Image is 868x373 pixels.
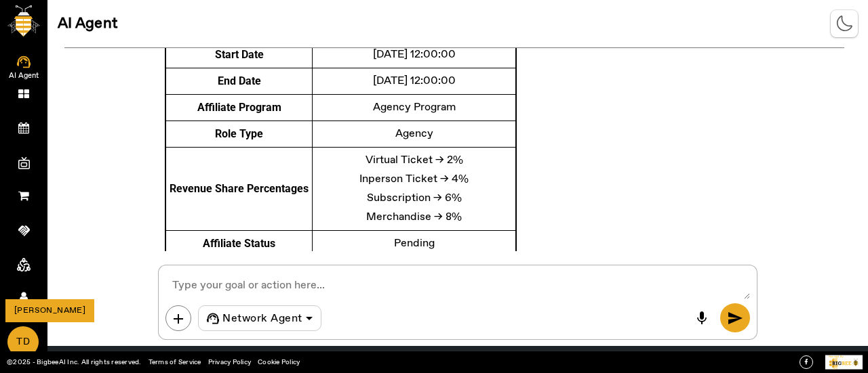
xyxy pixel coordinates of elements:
div: [PERSON_NAME] [9,303,91,319]
tspan: ed By [836,355,844,358]
td: [DATE] 12:00:00 [313,68,516,95]
span: Network Agent [222,311,302,327]
img: bigbee-logo.png [7,5,40,37]
tspan: r [835,355,837,358]
th: End Date [166,68,313,95]
td: Agency Program [313,95,516,121]
td: Pending [313,231,516,257]
th: Start Date [166,42,313,68]
a: Privacy Policy [208,357,252,367]
tspan: owe [830,355,835,358]
tspan: P [829,355,831,358]
button: send [720,303,750,332]
a: Terms of Service [149,357,201,367]
td: Virtual Ticket → 2% Inperson Ticket → 4% Subscription → 6% Merchandise → 8% [313,148,516,231]
img: theme-mode [836,16,853,32]
span: TD [9,328,37,357]
span: send [727,310,743,326]
th: Affiliate Status [166,231,313,257]
a: TD [7,326,39,357]
a: ©2025 - BigbeeAI Inc. All rights reserved. [7,357,142,367]
span: AI Agent [58,17,117,30]
th: Revenue Share Percentages [166,148,313,231]
button: add [165,305,191,331]
td: [DATE] 12:00:00 [313,42,516,68]
button: mic [687,303,717,332]
a: Cookie Policy [258,357,300,367]
th: Affiliate Program [166,95,313,121]
span: add [170,311,186,327]
td: Agency [313,121,516,148]
th: Role Type [166,121,313,148]
span: mic [694,310,710,326]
